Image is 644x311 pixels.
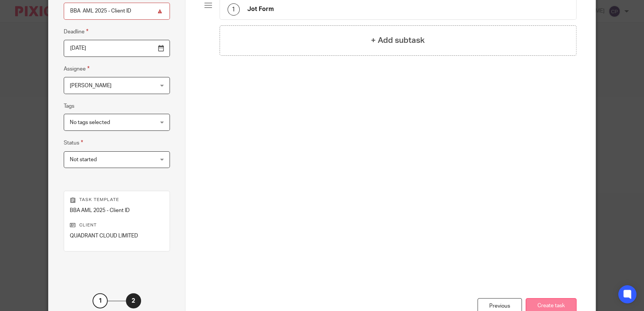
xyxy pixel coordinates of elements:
[70,222,163,228] p: Client
[247,5,274,13] h4: Jot Form
[93,293,108,308] div: 1
[126,293,141,308] div: 2
[70,120,110,125] span: No tags selected
[70,157,97,162] span: Not started
[64,138,83,147] label: Status
[64,27,88,36] label: Deadline
[64,64,90,73] label: Assignee
[64,102,74,110] label: Tags
[64,3,170,20] input: Task name
[70,197,163,203] p: Task template
[70,232,163,240] p: QUADRANT CLOUD LIMITED
[64,40,170,57] input: Pick a date
[70,207,163,214] p: BBA AML 2025 - Client ID
[228,3,240,16] div: 1
[371,35,425,46] h4: + Add subtask
[70,83,112,88] span: [PERSON_NAME]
